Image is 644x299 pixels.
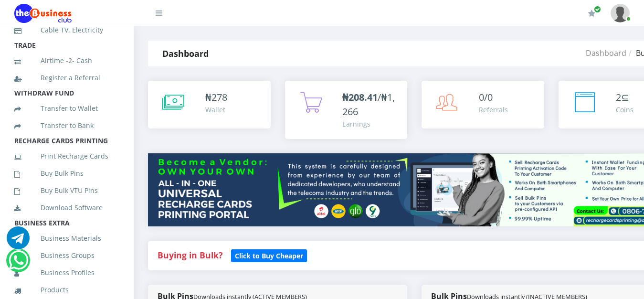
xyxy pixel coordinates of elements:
i: Renew/Upgrade Subscription [588,10,595,17]
a: Transfer to Wallet [14,97,119,119]
img: User [611,4,630,22]
a: Buy Bulk VTU Pins [14,180,119,202]
a: Business Materials [14,227,119,249]
div: Earnings [342,119,398,129]
a: Buy Bulk Pins [14,162,119,184]
a: 0/0 Referrals [422,81,544,128]
b: ₦208.41 [342,91,378,104]
a: Chat for support [7,234,30,249]
span: Renew/Upgrade Subscription [594,6,601,13]
strong: Dashboard [162,48,209,59]
b: Click to Buy Cheaper [235,251,303,260]
div: Wallet [205,105,227,115]
span: 0/0 [479,91,493,104]
div: Referrals [479,105,508,115]
a: Airtime -2- Cash [14,50,119,72]
span: 278 [211,91,227,104]
a: Dashboard [586,48,626,58]
a: Transfer to Bank [14,115,119,137]
a: Register a Referral [14,67,119,89]
div: ₦ [205,90,227,105]
a: ₦208.41/₦1,266 Earnings [285,81,408,139]
div: Coins [616,105,633,115]
span: /₦1,266 [342,91,395,118]
a: ₦278 Wallet [148,81,271,128]
span: 2 [616,91,621,104]
a: Click to Buy Cheaper [231,249,307,261]
a: Cable TV, Electricity [14,19,119,41]
a: Download Software [14,197,119,219]
div: ⊆ [616,90,633,105]
img: Logo [14,4,72,23]
strong: Buying in Bulk? [158,249,222,261]
a: Print Recharge Cards [14,145,119,167]
a: Business Profiles [14,262,119,284]
a: Chat for support [9,256,28,272]
a: Business Groups [14,245,119,267]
